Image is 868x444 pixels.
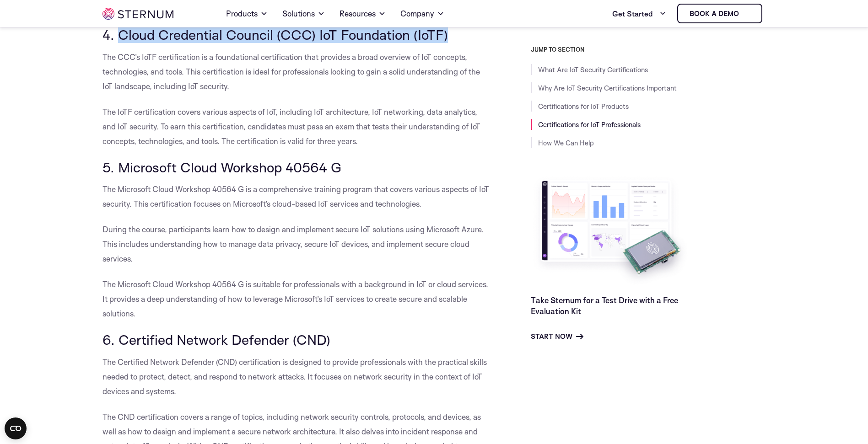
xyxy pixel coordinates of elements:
p: The Microsoft Cloud Workshop 40564 G is a comprehensive training program that covers various aspe... [102,182,490,211]
a: Solutions [282,1,325,27]
p: The Microsoft Cloud Workshop 40564 G is suitable for professionals with a background in IoT or cl... [102,277,490,321]
a: Get Started [612,5,666,23]
img: sternum iot [102,8,173,20]
h3: 5. Microsoft Cloud Workshop 40564 G [102,160,490,175]
p: During the course, participants learn how to design and implement secure IoT solutions using Micr... [102,222,490,266]
p: The IoTF certification covers various aspects of IoT, including IoT architecture, IoT networking,... [102,105,490,149]
p: The CCC’s IoTF certification is a foundational certification that provides a broad overview of Io... [102,50,490,94]
h3: JUMP TO SECTION [531,46,766,53]
a: How We Can Help [538,139,594,147]
a: Certifications for IoT Professionals [538,120,641,129]
button: Open CMP widget [5,417,27,439]
img: sternum iot [743,10,750,17]
a: Certifications for IoT Products [538,102,629,111]
a: Resources [340,1,386,27]
a: Company [400,1,444,27]
h3: 4. Cloud Credential Council (CCC) IoT Foundation (IoTF) [102,27,490,43]
img: Take Sternum for a Test Drive with a Free Evaluation Kit [531,174,691,288]
p: The Certified Network Defender (CND) certification is designed to provide professionals with the ... [102,355,490,399]
a: Products [226,1,268,27]
a: Why Are IoT Security Certifications Important [538,84,677,92]
h3: 6. Certified Network Defender (CND) [102,332,490,348]
a: Take Sternum for a Test Drive with a Free Evaluation Kit [531,295,678,316]
a: Start Now [531,331,583,342]
a: What Are IoT Security Certifications [538,65,648,74]
a: Book a demo [677,4,762,23]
